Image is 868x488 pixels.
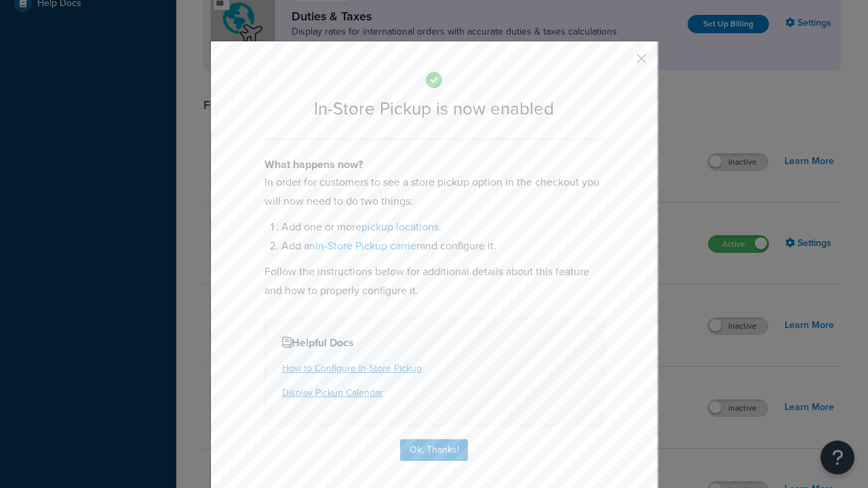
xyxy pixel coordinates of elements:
li: Add an and configure it. [281,237,604,256]
h4: Helpful Docs [282,335,586,351]
h2: In-Store Pickup is now enabled [264,99,604,119]
p: Follow the instructions below for additional details about this feature and how to properly confi... [264,262,604,300]
p: In order for customers to see a store pickup option in the checkout you will now need to do two t... [264,173,604,211]
a: pickup locations [361,219,439,235]
h4: What happens now? [264,157,604,173]
a: Display Pickup Calendar [282,386,383,400]
a: How to Configure In-Store Pickup [282,361,422,375]
a: In-Store Pickup carrier [315,238,420,253]
button: Ok, Thanks! [400,439,468,461]
li: Add one or more . [281,218,604,237]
